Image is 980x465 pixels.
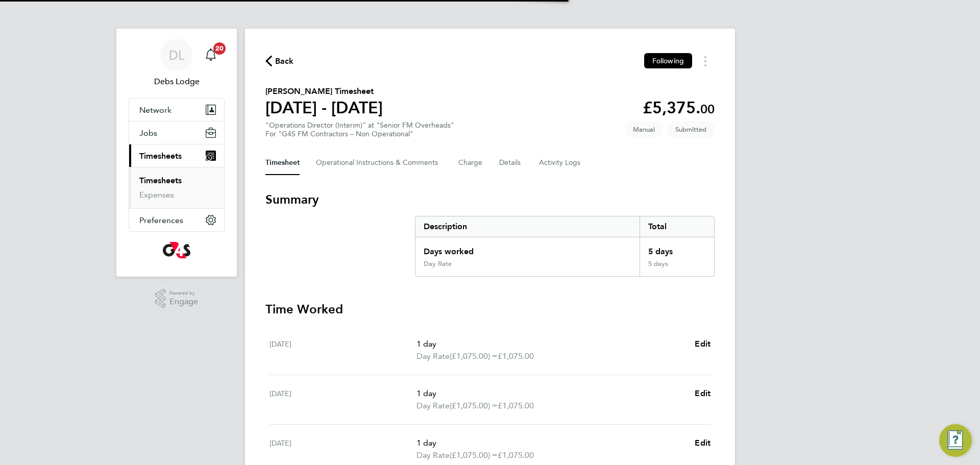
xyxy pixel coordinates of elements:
[498,351,534,361] span: £1,075.00
[625,121,663,138] span: This timesheet was manually created.
[450,351,498,361] span: (£1,075.00) =
[265,130,454,138] div: For "G4S FM Contractors – Non Operational"
[316,151,442,175] button: Operational Instructions & Comments
[163,242,190,258] img: g4s-logo-retina.png
[265,97,383,118] h1: [DATE] - [DATE]
[640,237,714,260] div: 5 days
[269,387,416,412] div: [DATE]
[700,102,715,116] span: 00
[450,401,498,410] span: (£1,075.00) =
[498,450,534,460] span: £1,075.00
[169,48,184,62] span: DL
[424,260,452,268] div: Day Rate
[129,121,224,144] button: Jobs
[696,53,715,69] button: Timesheets Menu
[269,437,416,461] div: [DATE]
[416,387,687,400] p: 1 day
[640,216,714,237] div: Total
[265,55,294,67] button: Back
[269,338,416,362] div: [DATE]
[265,151,300,175] button: Timesheet
[265,85,383,97] h2: [PERSON_NAME] Timesheet
[169,289,198,298] span: Powered by
[695,338,710,350] a: Edit
[129,39,225,88] a: DLDebs Lodge
[139,151,182,161] span: Timesheets
[498,401,534,410] span: £1,075.00
[155,289,199,308] a: Powered byEngage
[415,216,640,237] div: Description
[667,121,715,138] span: This timesheet is Submitted.
[116,29,237,277] nav: Main navigation
[695,387,710,400] a: Edit
[139,128,157,138] span: Jobs
[129,99,224,121] button: Network
[129,144,224,167] button: Timesheets
[458,151,483,175] button: Charge
[265,301,715,317] h3: Time Worked
[139,190,174,200] a: Expenses
[695,388,710,398] span: Edit
[275,55,294,67] span: Back
[939,424,972,457] button: Engage Resource Center
[129,76,225,88] span: Debs Lodge
[201,39,221,71] a: 20
[265,121,454,138] div: "Operations Director (Interim)" at "Senior FM Overheads"
[695,438,710,448] span: Edit
[539,151,582,175] button: Activity Logs
[416,437,687,449] p: 1 day
[129,242,225,258] a: Go to home page
[644,53,692,68] button: Following
[695,339,710,349] span: Edit
[416,400,450,412] span: Day Rate
[695,437,710,449] a: Edit
[640,260,714,276] div: 5 days
[213,42,226,55] span: 20
[416,449,450,461] span: Day Rate
[450,450,498,460] span: (£1,075.00) =
[416,350,450,362] span: Day Rate
[129,167,224,208] div: Timesheets
[499,151,523,175] button: Details
[139,105,171,115] span: Network
[415,237,640,260] div: Days worked
[652,56,684,65] span: Following
[416,338,687,350] p: 1 day
[643,98,715,117] app-decimal: £5,375.
[265,191,715,208] h3: Summary
[139,176,182,185] a: Timesheets
[129,209,224,231] button: Preferences
[169,298,198,306] span: Engage
[415,216,715,277] div: Summary
[139,215,183,225] span: Preferences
